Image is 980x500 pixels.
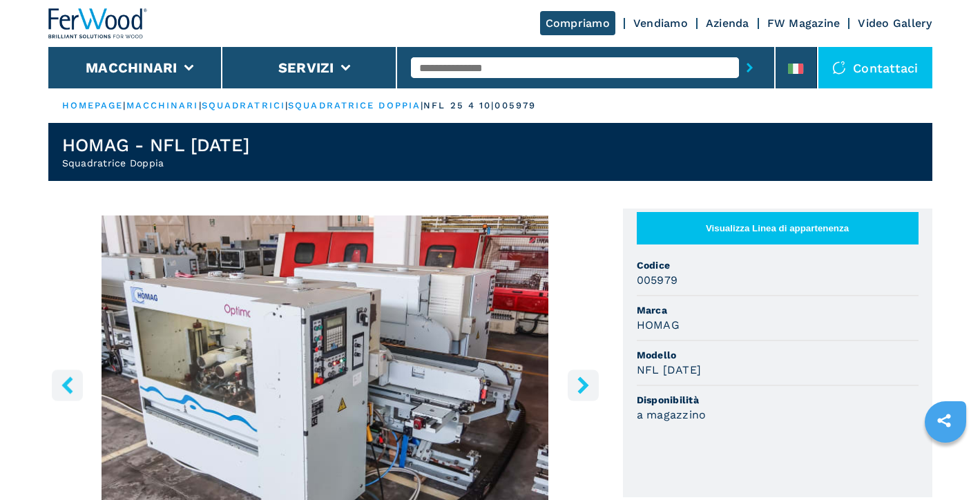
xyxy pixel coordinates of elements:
a: FW Magazine [767,17,840,30]
h3: NFL [DATE] [637,362,702,378]
span: Marca [637,303,919,317]
h3: a magazzino [637,407,707,423]
button: right-button [568,369,599,401]
img: Ferwood [48,8,148,39]
span: Codice [637,258,919,272]
span: | [199,100,202,110]
a: macchinari [126,100,199,110]
span: Disponibilità [637,393,919,407]
a: Compriamo [540,11,615,35]
p: 005979 [494,99,536,112]
button: Visualizza Linea di appartenenza [637,212,919,244]
a: squadratrice doppia [288,100,421,110]
button: left-button [52,369,83,401]
button: Macchinari [86,59,177,76]
a: HOMEPAGE [62,100,124,110]
button: submit-button [739,52,760,84]
p: nfl 25 4 10 | [423,99,494,112]
a: Video Gallery [858,17,932,30]
span: | [421,100,423,110]
a: Azienda [706,17,749,30]
img: Contattaci [832,61,846,75]
span: Modello [637,348,919,362]
iframe: Chat [921,438,970,490]
h3: HOMAG [637,317,680,333]
button: Servizi [278,59,334,76]
a: Vendiamo [633,17,688,30]
h2: Squadratrice Doppia [62,156,250,170]
span: | [123,100,126,110]
div: Contattaci [818,47,932,88]
h1: HOMAG - NFL [DATE] [62,134,250,156]
a: squadratrici [202,100,285,110]
span: | [285,100,288,110]
h3: 005979 [637,272,678,288]
a: sharethis [927,403,961,438]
